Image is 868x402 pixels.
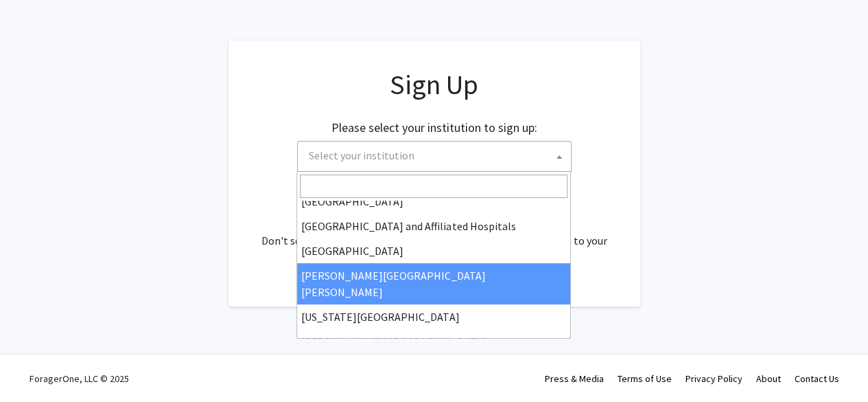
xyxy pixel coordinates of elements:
a: Contact Us [795,372,839,385]
span: Select your institution [309,148,414,162]
li: [GEOGRAPHIC_DATA] and Affiliated Hospitals [297,214,570,238]
input: Search [300,175,567,198]
a: Terms of Use [618,372,672,385]
li: [US_STATE][GEOGRAPHIC_DATA] [297,304,570,329]
span: Select your institution [303,142,571,170]
li: [GEOGRAPHIC_DATA] [297,189,570,214]
li: [GEOGRAPHIC_DATA] [297,238,570,263]
a: Press & Media [545,372,604,385]
li: [PERSON_NAME][GEOGRAPHIC_DATA][PERSON_NAME] [297,263,570,304]
h1: Sign Up [256,68,613,101]
div: Already have an account? . Don't see your institution? about bringing ForagerOne to your institut... [256,199,613,265]
iframe: Chat [10,340,58,392]
h2: Please select your institution to sign up: [331,120,537,135]
span: Select your institution [297,141,572,172]
a: Privacy Policy [685,372,742,385]
a: About [756,372,781,385]
li: [PERSON_NAME][GEOGRAPHIC_DATA] [297,329,570,354]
